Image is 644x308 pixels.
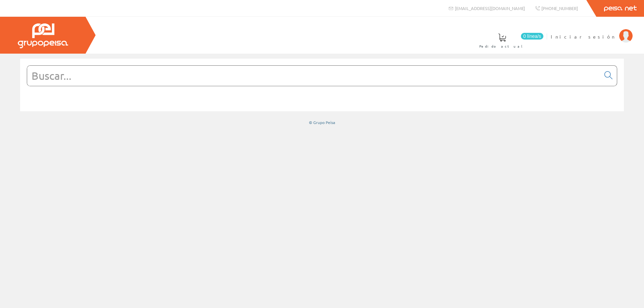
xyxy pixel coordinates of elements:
[479,43,525,50] span: Pedido actual
[551,33,616,40] span: Iniciar sesión
[27,66,600,86] input: Buscar...
[18,23,68,48] img: Grupo Peisa
[551,28,633,34] a: Iniciar sesión
[521,33,543,40] span: 0 línea/s
[455,5,525,11] span: [EMAIL_ADDRESS][DOMAIN_NAME]
[541,5,578,11] span: [PHONE_NUMBER]
[20,120,624,125] div: © Grupo Peisa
